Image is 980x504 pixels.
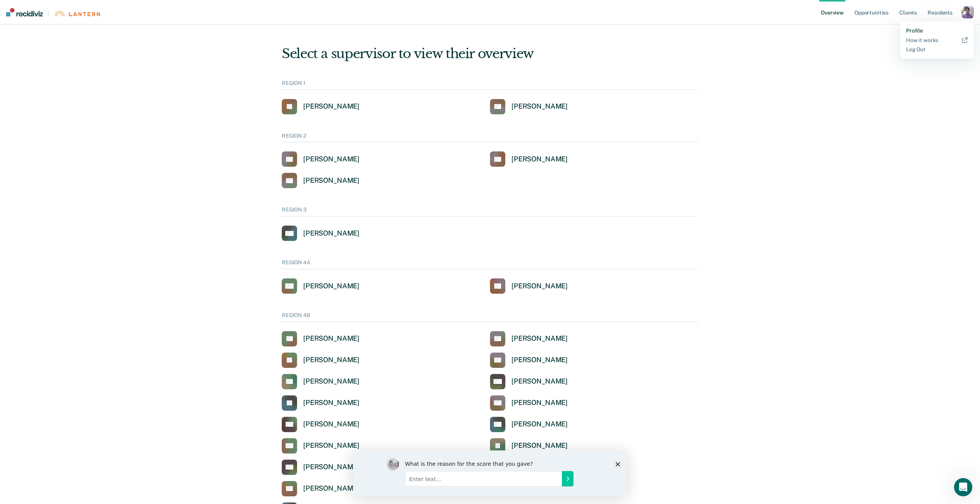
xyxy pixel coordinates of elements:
div: [PERSON_NAME] [511,441,568,450]
a: | [6,8,100,16]
div: [PERSON_NAME] [511,155,568,164]
div: [PERSON_NAME] [303,441,359,450]
a: [PERSON_NAME] [282,374,359,389]
a: [PERSON_NAME] [490,99,568,114]
span: | [43,10,54,16]
div: REGION 2 [282,133,698,143]
div: [PERSON_NAME] [511,377,568,386]
div: REGION 4B [282,312,698,322]
a: [PERSON_NAME] [282,417,359,432]
a: [PERSON_NAME] [282,353,359,368]
a: [PERSON_NAME] [282,173,359,188]
div: [PERSON_NAME] [303,334,359,343]
div: [PERSON_NAME] [303,356,359,364]
div: [PERSON_NAME] [303,176,359,185]
div: [PERSON_NAME] [303,398,359,407]
div: [PERSON_NAME] [511,420,568,429]
a: [PERSON_NAME] [282,331,359,346]
div: REGION 4A [282,259,698,269]
a: Log Out [906,46,968,53]
div: [PERSON_NAME] [303,102,359,111]
div: REGION 1 [282,80,698,90]
a: [PERSON_NAME] [282,278,359,294]
div: REGION 3 [282,206,698,216]
a: [PERSON_NAME] [282,438,359,454]
a: [PERSON_NAME] [490,417,568,432]
div: [PERSON_NAME] [303,377,359,386]
a: [PERSON_NAME] [490,278,568,294]
iframe: Survey by Kim from Recidiviz [353,450,627,496]
div: [PERSON_NAME] [511,334,568,343]
iframe: Intercom live chat [954,478,972,496]
a: [PERSON_NAME] [490,374,568,389]
a: [PERSON_NAME] [490,395,568,411]
a: [PERSON_NAME] [282,460,359,475]
a: [PERSON_NAME] [490,331,568,346]
div: [PERSON_NAME] [511,398,568,407]
div: [PERSON_NAME] [303,282,359,291]
a: How it works [906,37,968,44]
a: [PERSON_NAME] [490,353,568,368]
a: [PERSON_NAME] [282,395,359,411]
a: Profile [906,28,968,34]
img: Recidiviz [6,8,43,16]
div: Select a supervisor to view their overview [282,46,698,62]
a: [PERSON_NAME] [282,481,359,496]
img: Lantern [54,11,100,16]
a: [PERSON_NAME] [282,151,359,167]
a: [PERSON_NAME] [490,151,568,167]
a: [PERSON_NAME] [282,226,359,241]
div: [PERSON_NAME] [511,356,568,364]
div: [PERSON_NAME] [303,420,359,429]
div: [PERSON_NAME] [511,102,568,111]
div: [PERSON_NAME] [303,155,359,164]
div: [PERSON_NAME] [511,282,568,291]
div: [PERSON_NAME] [303,484,359,493]
div: [PERSON_NAME] [303,229,359,238]
a: [PERSON_NAME] [282,99,359,114]
a: [PERSON_NAME] [490,438,568,454]
div: [PERSON_NAME] [303,463,359,471]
